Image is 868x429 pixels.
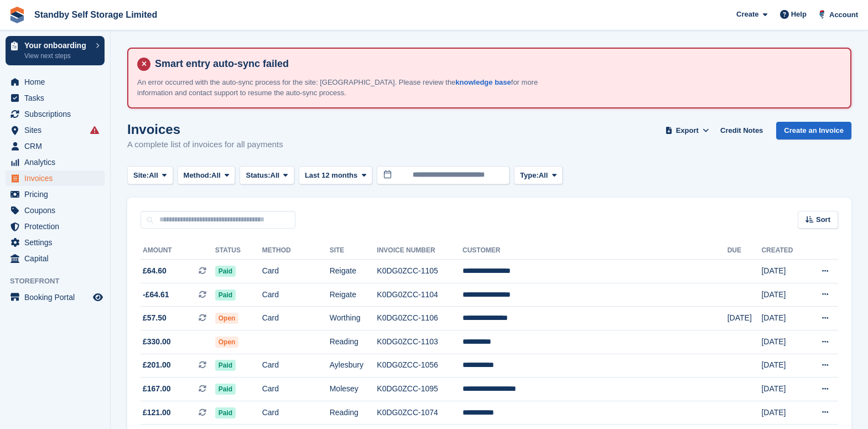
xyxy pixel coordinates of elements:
span: Paid [215,407,236,418]
span: Home [24,74,91,90]
img: stora-icon-8386f47178a22dfd0bd8f6a31ec36ba5ce8667c1dd55bd0f319d3a0aa187defe.svg [9,7,25,23]
a: menu [6,235,105,250]
td: Card [262,401,330,425]
span: All [271,170,280,181]
a: menu [6,187,105,202]
span: Tasks [24,90,91,106]
span: Last 12 months [305,170,357,181]
a: menu [6,251,105,266]
th: Invoice Number [377,242,462,260]
td: K0DG0ZCC-1095 [377,378,462,401]
span: -£64.61 [143,289,169,301]
span: £57.50 [143,312,167,324]
a: Your onboarding View next steps [6,36,105,65]
a: menu [6,138,105,154]
td: Card [262,378,330,401]
span: Status: [246,170,270,181]
p: A complete list of invoices for all payments [127,138,283,151]
span: Export [676,125,699,136]
a: knowledge base [455,78,511,86]
p: An error occurred with the auto-sync process for the site: [GEOGRAPHIC_DATA]. Please review the f... [137,77,552,99]
span: Account [829,9,858,20]
button: Export [663,122,711,140]
th: Due [727,242,762,260]
td: [DATE] [761,283,805,307]
span: Method: [184,170,212,181]
th: Customer [462,242,727,260]
a: menu [6,203,105,218]
td: [DATE] [761,354,805,378]
td: K0DG0ZCC-1103 [377,330,462,354]
td: Worthing [330,307,377,330]
a: Credit Notes [716,122,767,140]
span: Open [215,313,239,324]
td: [DATE] [761,401,805,425]
span: Open [215,337,239,348]
td: [DATE] [761,378,805,401]
td: K0DG0ZCC-1074 [377,401,462,425]
h1: Invoices [127,122,283,137]
span: Paid [215,384,236,395]
button: Method: All [178,166,236,184]
span: Paid [215,266,236,277]
a: Create an Invoice [776,122,851,140]
a: menu [6,90,105,106]
span: Analytics [24,154,91,170]
span: All [539,170,548,181]
span: £330.00 [143,336,171,348]
th: Amount [141,242,215,260]
span: £64.60 [143,265,167,277]
th: Created [761,242,805,260]
span: £121.00 [143,407,171,418]
a: menu [6,106,105,122]
a: menu [6,219,105,234]
span: Invoices [24,170,91,186]
td: Reading [330,330,377,354]
span: Help [791,9,807,20]
a: menu [6,170,105,186]
a: menu [6,74,105,90]
td: Card [262,307,330,330]
td: Reigate [330,260,377,283]
button: Site: All [127,166,173,184]
a: menu [6,122,105,138]
span: Sites [24,122,91,138]
td: Card [262,283,330,307]
th: Status [215,242,262,260]
td: Card [262,260,330,283]
img: Glenn Fisher [817,9,828,20]
span: All [149,170,158,181]
a: menu [6,290,105,305]
span: Paid [215,360,236,371]
a: menu [6,154,105,170]
td: K0DG0ZCC-1056 [377,354,462,378]
span: All [211,170,221,181]
span: Booking Portal [24,290,91,305]
button: Type: All [514,166,563,184]
td: K0DG0ZCC-1104 [377,283,462,307]
a: Preview store [91,291,105,304]
td: [DATE] [761,307,805,330]
td: Card [262,354,330,378]
span: Create [736,9,758,20]
td: [DATE] [727,307,762,330]
i: Smart entry sync failures have occurred [90,126,99,135]
span: Settings [24,235,91,250]
td: Aylesbury [330,354,377,378]
th: Site [330,242,377,260]
td: Molesey [330,378,377,401]
td: K0DG0ZCC-1105 [377,260,462,283]
h4: Smart entry auto-sync failed [150,58,841,70]
span: Sort [816,214,830,225]
span: Subscriptions [24,106,91,122]
span: Storefront [10,276,110,287]
button: Last 12 months [299,166,372,184]
span: Type: [520,170,539,181]
th: Method [262,242,330,260]
td: Reigate [330,283,377,307]
button: Status: All [240,166,294,184]
a: Standby Self Storage Limited [30,6,162,24]
span: Coupons [24,203,91,218]
span: Pricing [24,187,91,202]
td: [DATE] [761,260,805,283]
